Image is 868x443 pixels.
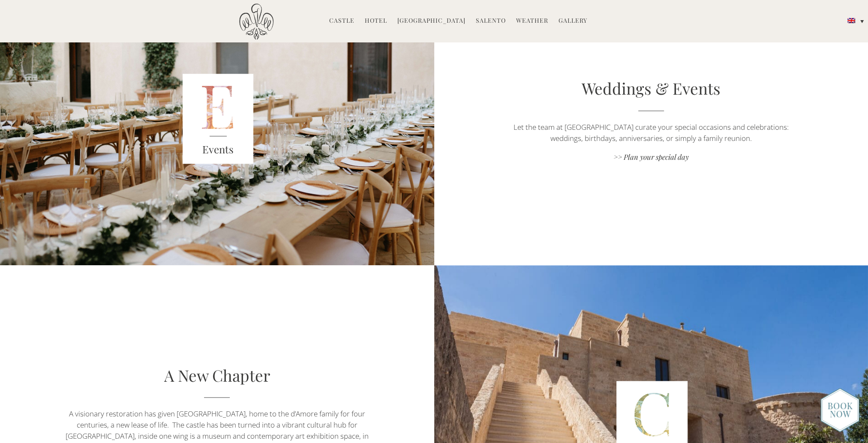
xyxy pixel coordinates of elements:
[329,16,354,26] a: Castle
[183,142,254,157] h3: Events
[582,78,721,99] a: Weddings & Events
[365,16,387,26] a: Hotel
[164,365,270,386] a: A New Chapter
[476,16,506,26] a: Salento
[499,152,803,164] a: >> Plan your special day
[239,3,273,40] img: Castello di Ugento
[183,74,254,164] img: E_red.png
[847,18,855,23] img: English
[820,388,859,432] img: new-booknow.png
[516,16,548,26] a: Weather
[559,16,587,26] a: Gallery
[499,122,803,144] p: Let the team at [GEOGRAPHIC_DATA] curate your special occasions and celebrations: weddings, birth...
[397,16,466,26] a: [GEOGRAPHIC_DATA]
